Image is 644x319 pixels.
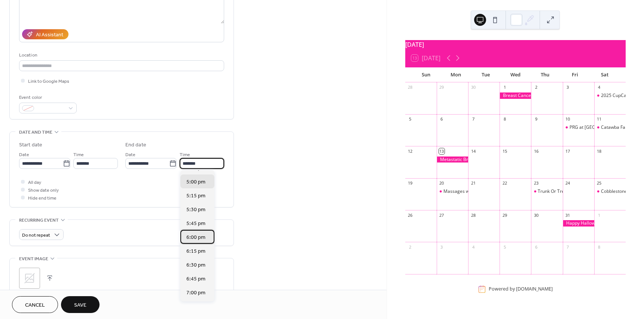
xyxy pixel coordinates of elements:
[594,188,626,195] div: Cobblestone Art Auction
[502,116,507,122] div: 8
[565,212,571,218] div: 31
[502,212,507,218] div: 29
[25,301,45,309] span: Cancel
[533,212,539,218] div: 30
[22,29,68,39] button: AI Assistant
[61,296,100,313] button: Save
[516,286,553,292] a: [DOMAIN_NAME]
[186,234,205,241] span: 6:00 pm
[563,220,594,227] div: Happy Halloween!
[186,192,205,200] span: 5:15 pm
[596,212,602,218] div: 1
[502,244,507,250] div: 5
[19,128,52,136] span: Date and time
[28,186,59,194] span: Show date only
[186,206,205,214] span: 5:30 pm
[563,124,594,131] div: PRG at Chicos South Park
[439,244,445,250] div: 3
[408,212,413,218] div: 26
[28,179,41,186] span: All day
[596,244,602,250] div: 8
[186,178,205,186] span: 5:00 pm
[565,85,571,90] div: 3
[408,180,413,186] div: 19
[594,92,626,99] div: 2025 CupCake Walk
[19,141,42,149] div: Start date
[596,180,602,186] div: 25
[471,67,501,82] div: Tue
[596,116,602,122] div: 11
[411,67,441,82] div: Sun
[533,244,539,250] div: 6
[601,92,643,99] div: 2025 CupCake Walk
[470,85,476,90] div: 30
[590,67,620,82] div: Sat
[500,67,530,82] div: Wed
[125,141,146,149] div: End date
[408,148,413,154] div: 12
[408,116,413,122] div: 5
[19,151,29,159] span: Date
[594,124,626,131] div: Catawba Fall Festival
[19,255,48,263] span: Event image
[19,51,223,59] div: Location
[73,151,84,159] span: Time
[186,275,205,283] span: 6:45 pm
[470,148,476,154] div: 14
[533,116,539,122] div: 9
[12,296,58,313] button: Cancel
[443,188,511,195] div: Massages with [PERSON_NAME]
[439,116,445,122] div: 6
[439,148,445,154] div: 13
[502,180,507,186] div: 22
[560,67,590,82] div: Fri
[405,40,626,49] div: [DATE]
[533,180,539,186] div: 23
[408,244,413,250] div: 2
[565,148,571,154] div: 17
[439,212,445,218] div: 27
[470,116,476,122] div: 7
[570,124,630,131] div: PRG at [GEOGRAPHIC_DATA]
[533,85,539,90] div: 2
[565,116,571,122] div: 10
[470,212,476,218] div: 28
[565,244,571,250] div: 7
[186,220,205,228] span: 5:45 pm
[28,194,57,202] span: Hide end time
[186,261,205,269] span: 6:30 pm
[531,188,562,195] div: Trunk Or Treat!
[22,231,50,240] span: Do not repeat
[502,85,507,90] div: 1
[437,157,468,163] div: Metastatic Breast Cancer Awareness
[533,148,539,154] div: 16
[28,78,69,85] span: Link to Google Maps
[596,85,602,90] div: 4
[500,92,531,99] div: Breast Cancer Awareness Month
[596,148,602,154] div: 18
[439,85,445,90] div: 29
[19,216,59,224] span: Recurring event
[538,188,570,195] div: Trunk Or Treat!
[408,85,413,90] div: 28
[437,188,468,195] div: Massages with Renuka
[74,301,86,309] span: Save
[530,67,560,82] div: Thu
[470,244,476,250] div: 4
[19,94,75,101] div: Event color
[186,289,205,297] span: 7:00 pm
[470,180,476,186] div: 21
[439,180,445,186] div: 20
[502,148,507,154] div: 15
[180,151,190,159] span: Time
[441,67,471,82] div: Mon
[565,180,571,186] div: 24
[489,286,553,292] div: Powered by
[186,247,205,255] span: 6:15 pm
[19,268,40,289] div: ;
[125,151,135,159] span: Date
[36,31,63,39] div: AI Assistant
